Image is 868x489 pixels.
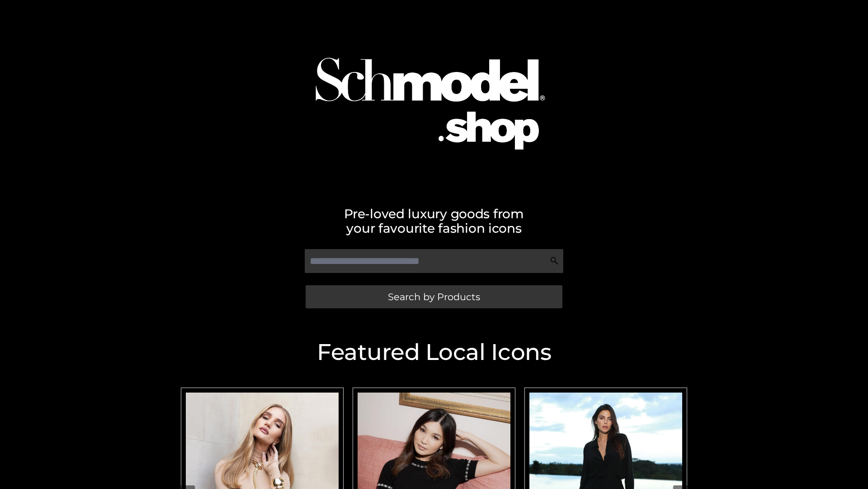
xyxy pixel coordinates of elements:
span: Search by Products [388,292,480,302]
h2: Featured Local Icons​ [176,341,692,364]
h2: Pre-loved luxury goods from your favourite fashion icons [176,206,692,235]
img: Search Icon [550,256,559,265]
a: Search by Products [306,285,562,308]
